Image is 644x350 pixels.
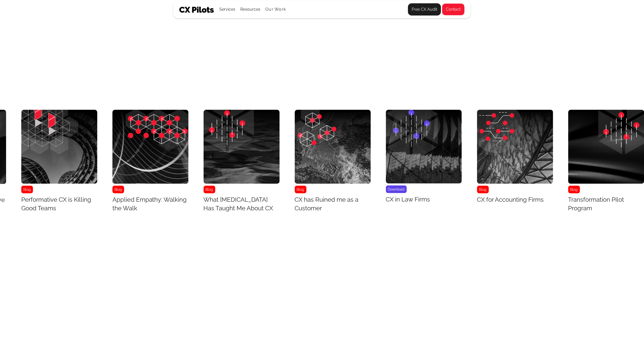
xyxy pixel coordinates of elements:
[295,186,306,193] div: Blog
[265,7,286,12] a: Our Work
[21,110,97,215] div: 22 / 43
[477,110,553,206] a: BlogCX for Accounting Firms
[219,6,235,13] div: Services
[240,1,260,18] div: Resources
[386,195,430,204] h3: CX in Law Firms
[477,186,489,193] div: Blog
[386,110,462,206] a: DownloadCX in Law Firms
[442,3,465,15] a: Contact
[295,110,371,215] a: BlogCX has Ruined me as a Customer
[386,186,407,193] div: Download
[204,110,280,215] div: 24 / 43
[112,186,124,193] div: Blog
[219,1,235,18] div: Services
[112,110,188,215] a: BlogApplied Empathy: Walking the Walk
[21,186,33,193] div: Blog
[295,110,371,215] div: 25 / 43
[21,195,97,213] h3: Performative CX is Killing Good Teams
[21,110,97,215] a: BlogPerformative CX is Killing Good Teams
[568,186,580,193] div: Blog
[112,110,188,215] div: 23 / 43
[204,186,215,193] div: Blog
[240,6,260,13] div: Resources
[204,195,280,213] h3: What [MEDICAL_DATA] Has Taught Me About CX
[408,3,441,15] a: Free CX Audit
[295,195,371,213] h3: CX has Ruined me as a Customer
[477,195,544,204] h3: CX for Accounting Firms
[112,195,188,213] h3: Applied Empathy: Walking the Walk
[204,110,280,215] a: BlogWhat [MEDICAL_DATA] Has Taught Me About CX
[386,110,462,206] div: 26 / 43
[477,110,553,206] div: 27 / 43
